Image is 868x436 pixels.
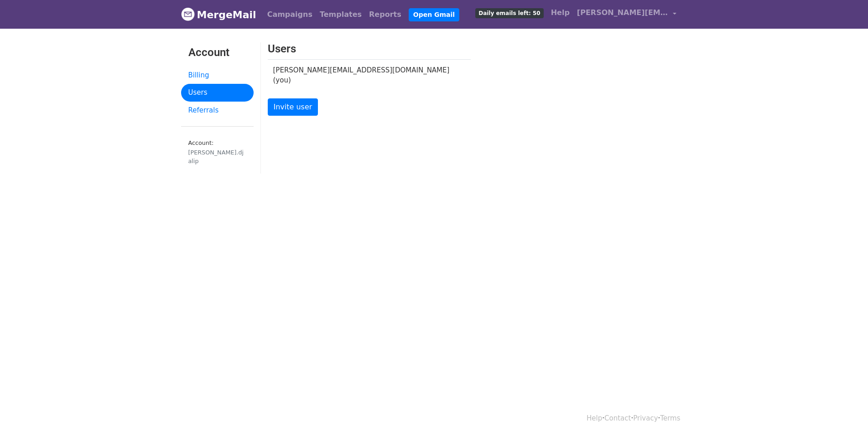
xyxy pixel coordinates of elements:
[181,102,254,119] a: Referrals
[264,5,316,24] a: Campaigns
[188,148,246,165] div: [PERSON_NAME].djalip
[573,4,680,25] a: [PERSON_NAME][EMAIL_ADDRESS][DOMAIN_NAME]
[181,5,256,24] a: MergeMail
[188,46,246,59] h3: Account
[472,4,547,22] a: Daily emails left: 50
[475,8,543,18] span: Daily emails left: 50
[268,59,460,91] td: [PERSON_NAME][EMAIL_ADDRESS][DOMAIN_NAME] (you)
[633,414,658,422] a: Privacy
[660,414,680,422] a: Terms
[365,5,405,24] a: Reports
[268,98,318,116] a: Invite user
[409,8,459,21] a: Open Gmail
[268,42,471,56] h3: Users
[181,7,195,21] img: MergeMail logo
[316,5,365,24] a: Templates
[547,4,573,22] a: Help
[587,414,602,422] a: Help
[181,67,254,84] a: Billing
[577,7,668,18] span: [PERSON_NAME][EMAIL_ADDRESS][DOMAIN_NAME]
[188,139,246,165] small: Account:
[181,84,254,102] a: Users
[604,414,631,422] a: Contact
